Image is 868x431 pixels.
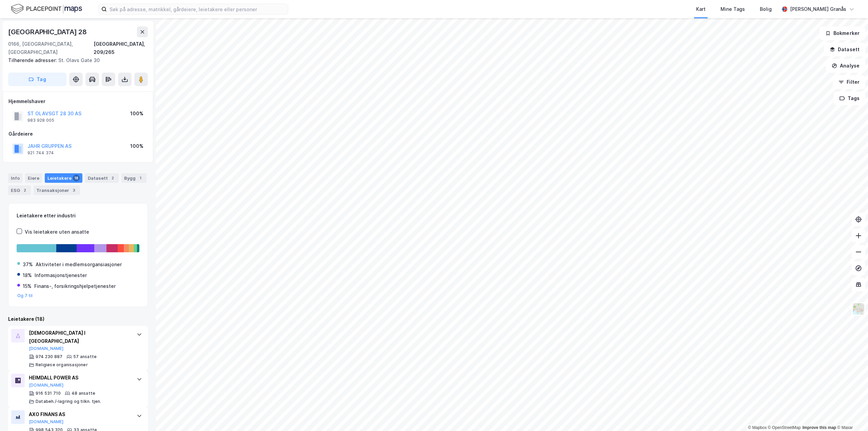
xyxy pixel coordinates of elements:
[8,173,22,183] div: Info
[8,57,58,63] span: Tilhørende adresser:
[36,362,88,368] div: Religiøse organisasjoner
[45,173,82,183] div: Leietakere
[820,26,865,40] button: Bokmerker
[25,173,42,183] div: Eiere
[23,260,33,269] div: 37%
[824,43,865,56] button: Datasett
[29,383,64,388] button: [DOMAIN_NAME]
[21,187,28,194] div: 2
[826,59,865,73] button: Analyse
[25,228,89,236] div: Vis leietakere uten ansatte
[107,4,288,14] input: Søk på adresse, matrikkel, gårdeiere, leietakere eller personer
[790,5,846,13] div: [PERSON_NAME] Granås
[760,5,772,13] div: Bolig
[36,260,122,269] div: Aktiviteter i medlemsorgansiasjoner
[137,175,144,181] div: 1
[27,150,54,156] div: 921 744 374
[36,399,101,404] div: Databeh./-lagring og tilkn. tjen.
[29,346,64,351] button: [DOMAIN_NAME]
[72,391,95,396] div: 48 ansatte
[8,56,142,64] div: St. Olavs Gate 30
[130,110,143,118] div: 100%
[852,302,865,315] img: Z
[803,425,836,430] a: Improve this map
[73,354,97,359] div: 57 ansatte
[8,185,31,195] div: ESG
[833,75,865,89] button: Filter
[23,282,32,290] div: 15%
[109,175,116,181] div: 2
[29,374,130,382] div: HEIMDALL POWER AS
[8,130,147,138] div: Gårdeiere
[17,293,33,298] button: Og 7 til
[73,175,80,181] div: 18
[71,187,77,194] div: 3
[748,425,767,430] a: Mapbox
[94,40,148,56] div: [GEOGRAPHIC_DATA], 209/265
[121,173,146,183] div: Bygg
[8,97,147,105] div: Hjemmelshaver
[29,329,130,345] div: [DEMOGRAPHIC_DATA] I [GEOGRAPHIC_DATA]
[23,271,32,279] div: 18%
[36,354,62,359] div: 974 230 887
[8,73,66,86] button: Tag
[29,410,130,418] div: AXO FINANS AS
[834,92,865,105] button: Tags
[34,185,80,195] div: Transaksjoner
[29,419,64,425] button: [DOMAIN_NAME]
[8,315,148,323] div: Leietakere (18)
[17,212,139,220] div: Leietakere etter industri
[768,425,801,430] a: OpenStreetMap
[36,391,61,396] div: 916 531 710
[85,173,119,183] div: Datasett
[696,5,706,13] div: Kart
[34,282,116,290] div: Finans-, forsikringshjelpetjenester
[834,398,868,431] iframe: Chat Widget
[8,26,88,37] div: [GEOGRAPHIC_DATA] 28
[130,142,143,150] div: 100%
[8,40,94,56] div: 0166, [GEOGRAPHIC_DATA], [GEOGRAPHIC_DATA]
[35,271,87,279] div: Informasjonstjenester
[721,5,745,13] div: Mine Tags
[11,3,82,15] img: logo.f888ab2527a4732fd821a326f86c7f29.svg
[27,118,54,123] div: 983 928 005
